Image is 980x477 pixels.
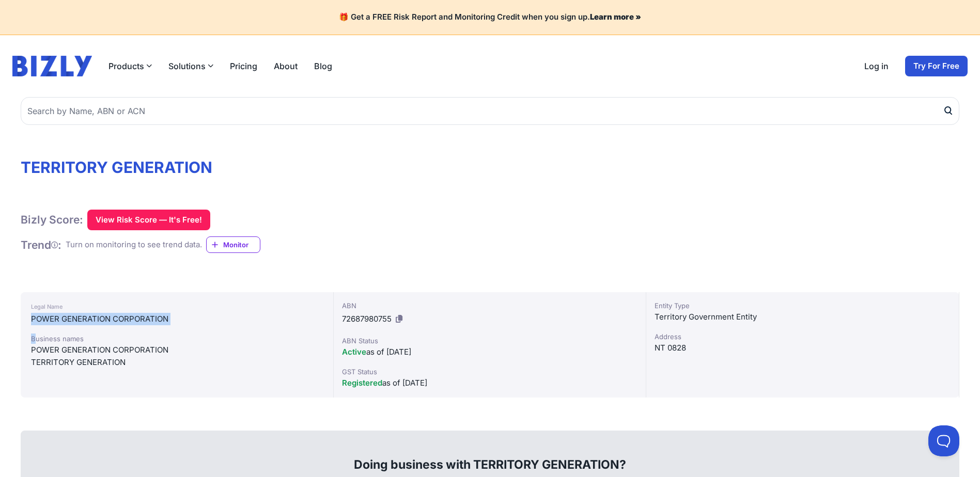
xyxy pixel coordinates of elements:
span: Registered [342,378,382,388]
span: Active [342,347,366,357]
div: ABN [342,300,638,311]
div: as of [DATE] [342,346,638,358]
a: Monitor [206,236,260,253]
div: Territory Government Entity [655,311,951,323]
div: NT 0828 [655,342,951,354]
div: Address [655,331,951,342]
div: Business names [31,333,323,344]
div: POWER GENERATION CORPORATION [31,344,323,356]
div: ABN Status [342,336,638,346]
div: POWER GENERATION CORPORATION [31,313,323,325]
input: Search by Name, ABN or ACN [21,97,959,125]
h4: 🎁 Get a FREE Risk Report and Monitoring Credit when you sign up. [12,12,968,22]
div: GST Status [342,367,638,377]
div: Turn on monitoring to see trend data. [66,239,202,251]
a: Log in [864,60,889,72]
span: 72687980755 [342,314,392,324]
a: Pricing [230,60,257,72]
button: View Risk Score — It's Free! [87,210,210,230]
a: About [274,60,298,72]
div: TERRITORY GENERATION [31,356,323,369]
iframe: Toggle Customer Support [928,425,959,456]
h1: Trend : [21,238,61,252]
button: Products [108,60,152,72]
button: Solutions [168,60,213,72]
div: as of [DATE] [342,377,638,389]
a: Blog [314,60,332,72]
h1: TERRITORY GENERATION [21,158,959,177]
div: Doing business with TERRITORY GENERATION? [32,440,948,473]
div: Legal Name [31,300,323,313]
div: Entity Type [655,300,951,311]
h1: Bizly Score: [21,213,83,227]
a: Try For Free [905,56,968,76]
span: Monitor [223,240,260,250]
a: Learn more » [590,12,641,22]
